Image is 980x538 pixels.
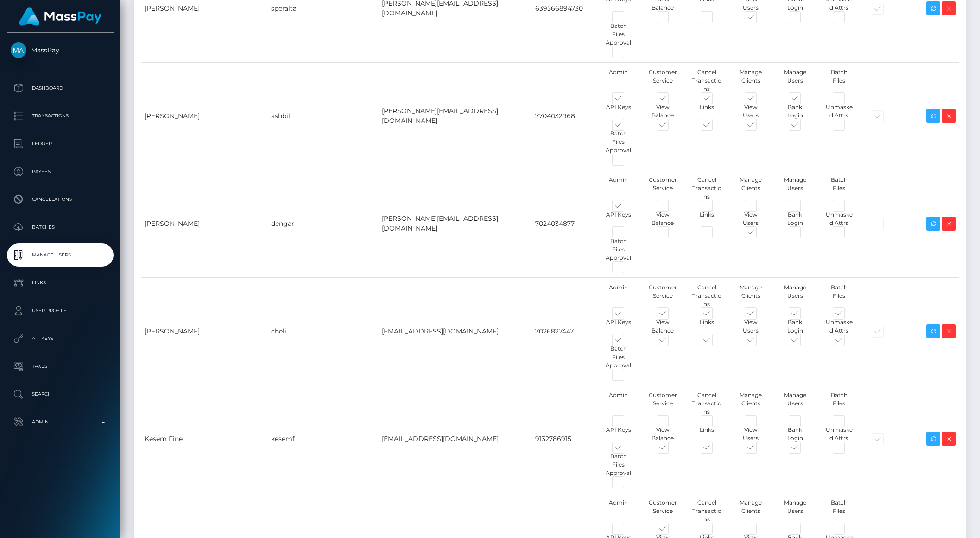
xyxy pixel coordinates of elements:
div: API Keys [596,426,640,442]
div: Batch Files Approval [596,237,640,262]
div: Bank Login [773,103,817,120]
td: Kesem Fine [141,385,268,493]
div: Unmasked Attrs [817,103,861,120]
a: Cancellations [7,188,114,211]
p: Taxes [11,359,110,373]
div: API Keys [596,211,640,227]
td: 9132786915 [532,385,600,493]
div: Manage Users [773,176,817,201]
td: 7024034877 [532,170,600,277]
div: Bank Login [773,318,817,335]
div: View Balance [640,211,684,227]
img: MassPay Logo [19,7,101,26]
div: Batch Files Approval [596,345,640,370]
div: Customer Service [640,68,684,93]
div: Batch Files [817,391,861,416]
div: View Users [729,426,773,442]
p: Cancellations [11,192,110,206]
td: kesemf [268,385,378,493]
td: [PERSON_NAME] [141,277,268,385]
a: Transactions [7,104,114,128]
div: Batch Files Approval [596,22,640,47]
td: 7026827447 [532,277,600,385]
div: Unmasked Attrs [817,426,861,442]
div: Bank Login [773,211,817,227]
div: View Balance [640,318,684,335]
div: View Balance [640,426,684,442]
div: Cancel Transactions [685,391,729,416]
div: Customer Service [640,391,684,416]
div: Customer Service [640,283,684,308]
a: API Keys [7,327,114,350]
td: [PERSON_NAME][EMAIL_ADDRESS][DOMAIN_NAME] [379,170,532,277]
div: Cancel Transactions [685,283,729,308]
div: Batch Files [817,68,861,93]
td: [PERSON_NAME][EMAIL_ADDRESS][DOMAIN_NAME] [379,62,532,170]
div: Batch Files Approval [596,129,640,154]
div: Links [685,426,729,442]
a: Search [7,383,114,406]
div: Customer Service [640,499,684,524]
p: User Profile [11,304,110,318]
div: Admin [596,499,640,524]
td: [EMAIL_ADDRESS][DOMAIN_NAME] [379,277,532,385]
div: Cancel Transactions [685,176,729,201]
td: cheli [268,277,378,385]
div: API Keys [596,103,640,120]
div: Admin [596,176,640,201]
div: Manage Users [773,283,817,308]
div: Manage Clients [729,68,773,93]
div: Batch Files Approval [596,452,640,477]
p: Ledger [11,137,110,151]
td: 7704032968 [532,62,600,170]
div: Admin [596,68,640,93]
a: Dashboard [7,77,114,100]
td: [PERSON_NAME] [141,62,268,170]
td: ashbil [268,62,378,170]
div: View Users [729,103,773,120]
div: Links [685,211,729,227]
div: View Users [729,318,773,335]
a: Links [7,271,114,295]
div: Batch Files [817,283,861,308]
p: Manage Users [11,248,110,262]
span: MassPay [7,46,114,54]
div: Bank Login [773,426,817,442]
a: Batches [7,216,114,239]
div: View Balance [640,103,684,120]
div: Manage Clients [729,283,773,308]
div: Unmasked Attrs [817,211,861,227]
div: Manage Clients [729,499,773,524]
div: Admin [596,391,640,416]
p: Admin [11,415,110,429]
div: Customer Service [640,176,684,201]
a: User Profile [7,299,114,322]
div: Links [685,103,729,120]
p: Dashboard [11,81,110,95]
div: Links [685,318,729,335]
p: Transactions [11,109,110,123]
div: Admin [596,283,640,308]
p: Links [11,276,110,290]
p: Search [11,387,110,401]
a: Ledger [7,132,114,155]
td: [EMAIL_ADDRESS][DOMAIN_NAME] [379,385,532,493]
p: Payees [11,165,110,179]
div: Manage Users [773,391,817,416]
a: Taxes [7,355,114,378]
div: Manage Users [773,499,817,524]
div: Manage Clients [729,176,773,201]
div: Manage Users [773,68,817,93]
div: Cancel Transactions [685,68,729,93]
td: [PERSON_NAME] [141,170,268,277]
div: View Users [729,211,773,227]
div: Batch Files [817,176,861,201]
a: Manage Users [7,243,114,267]
div: Unmasked Attrs [817,318,861,335]
div: Batch Files [817,499,861,524]
div: Cancel Transactions [685,499,729,524]
img: MassPay [11,42,26,58]
div: API Keys [596,318,640,335]
a: Admin [7,410,114,434]
div: Manage Clients [729,391,773,416]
